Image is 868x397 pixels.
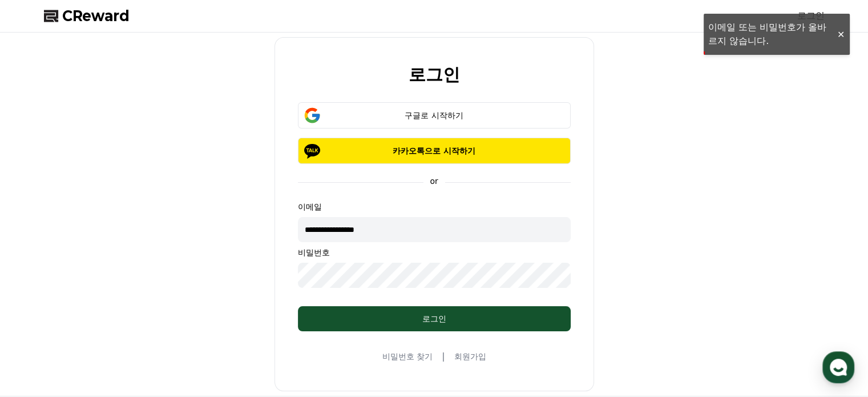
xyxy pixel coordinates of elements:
[442,350,445,363] span: |
[104,320,118,329] span: 대화
[298,201,571,212] p: 이메일
[75,302,147,331] a: 대화
[147,302,219,331] a: 설정
[176,319,190,328] span: 설정
[454,351,486,362] a: 회원가입
[44,7,130,25] a: CReward
[62,7,130,25] span: CReward
[423,175,445,187] p: or
[314,145,554,157] p: 카카오톡으로 시작하기
[298,247,571,258] p: 비밀번호
[382,351,433,362] a: 비밀번호 찾기
[36,319,43,328] span: 홈
[797,9,825,23] a: 로그인
[314,110,554,121] div: 구글로 시작하기
[298,306,571,331] button: 로그인
[298,102,571,129] button: 구글로 시작하기
[298,138,571,164] button: 카카오톡으로 시작하기
[409,65,460,84] h2: 로그인
[321,313,548,324] div: 로그인
[3,302,75,331] a: 홈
